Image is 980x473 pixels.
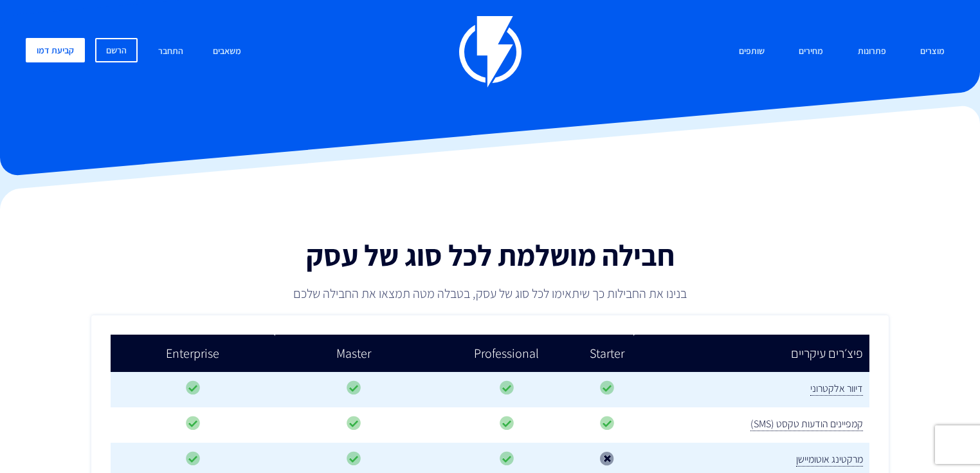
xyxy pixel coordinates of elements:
a: קביעת דמו [26,38,85,62]
a: שותפים [729,38,774,66]
p: בנינו את החבילות כך שיתאימו לכל סוג של עסק, בטבלה מטה תמצאו את החבילה שלכם [179,284,801,302]
td: Enterprise [111,335,275,373]
a: התחבר [149,38,193,66]
a: משאבים [203,38,251,66]
td: Starter [581,335,633,373]
td: פיצ׳רים עיקריים [633,335,869,373]
a: הרשם [95,38,138,62]
span: מרקטינג אוטומיישן [796,452,863,467]
h1: חבילה מושלמת לכל סוג של עסק [179,239,801,271]
a: מוצרים [911,38,954,66]
td: Professional [433,335,581,373]
span: דיוור אלקטרוני [810,382,863,396]
td: Master [275,335,433,373]
span: קמפיינים הודעות טקסט (SMS) [750,417,863,431]
a: מחירים [789,38,833,66]
a: פתרונות [848,38,896,66]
